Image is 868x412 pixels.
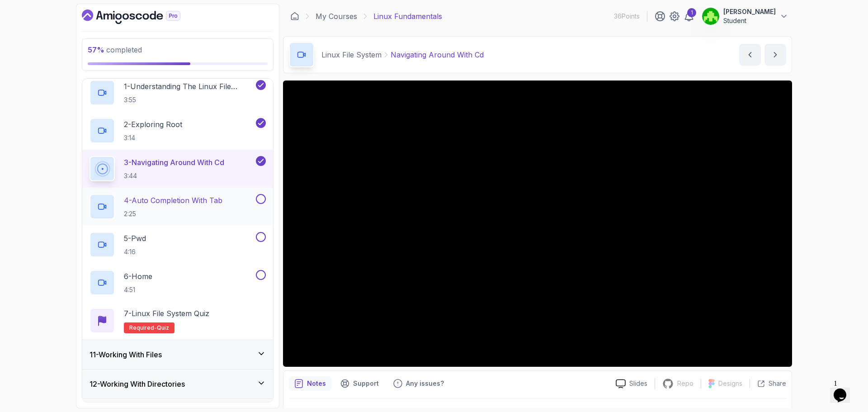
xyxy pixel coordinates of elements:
p: 36 Points [614,12,640,21]
p: 3 - Navigating Around With Cd [124,157,224,168]
p: Linux File System [321,49,382,60]
iframe: 3 - Navigating around with CD [283,81,792,367]
button: 11-Working With Files [82,340,273,369]
span: 57 % [88,45,104,54]
button: 12-Working With Directories [82,369,273,398]
button: 6-Home4:51 [90,270,266,295]
p: Support [353,379,379,388]
button: Share [750,379,786,388]
h3: 11 - Working With Files [90,349,162,360]
p: 1 - Understanding The Linux File System [124,81,254,92]
p: 4:16 [124,247,146,256]
p: [PERSON_NAME] [723,7,776,16]
p: 4 - Auto Completion With Tab [124,195,222,206]
button: 2-Exploring Root3:14 [90,118,266,143]
a: Slides [609,379,655,388]
button: Support button [335,376,384,391]
p: Slides [629,379,647,388]
p: Notes [307,379,326,388]
button: 1-Understanding The Linux File System3:55 [90,80,266,105]
p: Linux Fundamentals [373,11,442,22]
button: 5-Pwd4:16 [90,232,266,257]
button: notes button [289,376,331,391]
p: Any issues? [406,379,444,388]
a: My Courses [316,11,357,22]
span: completed [88,45,142,54]
p: 3:55 [124,95,254,104]
button: 3-Navigating Around With Cd3:44 [90,156,266,181]
img: user profile image [702,8,719,25]
button: Feedback button [388,376,449,391]
p: Share [769,379,786,388]
p: 4:51 [124,285,152,294]
p: Student [723,16,776,25]
p: 3:14 [124,133,182,142]
h3: 12 - Working With Directories [90,379,185,389]
a: 1 [684,11,694,22]
p: Designs [718,379,742,388]
button: next content [764,44,786,66]
p: 2:25 [124,209,222,218]
p: 6 - Home [124,271,152,282]
button: previous content [739,44,761,66]
p: Navigating Around With Cd [391,49,484,60]
button: 7-Linux File System QuizRequired-quiz [90,308,266,333]
button: 4-Auto Completion With Tab2:25 [90,194,266,219]
p: 7 - Linux File System Quiz [124,308,209,319]
button: user profile image[PERSON_NAME]Student [702,7,788,25]
a: Dashboard [82,9,201,24]
p: 2 - Exploring Root [124,119,182,130]
iframe: chat widget [830,376,859,403]
div: 1 [687,8,696,17]
p: 5 - Pwd [124,233,146,244]
p: 3:44 [124,171,224,180]
a: Dashboard [290,12,299,21]
p: Repo [677,379,693,388]
span: Required- [129,324,157,331]
span: quiz [157,324,169,331]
